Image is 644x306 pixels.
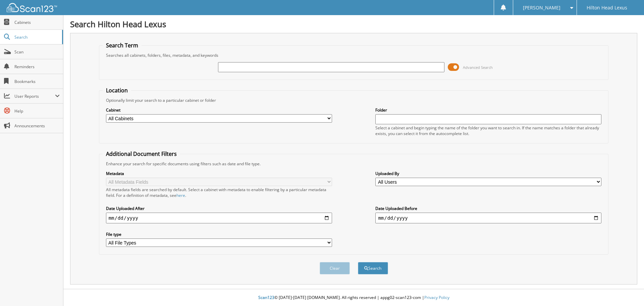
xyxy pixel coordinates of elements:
[70,18,637,30] h1: Search Hilton Head Lexus
[463,65,493,70] span: Advanced Search
[106,171,332,176] label: Metadata
[106,107,332,113] label: Cabinet
[14,79,60,84] span: Bookmarks
[320,262,350,274] button: Clear
[258,295,274,300] span: Scan123
[103,161,605,167] div: Enhance your search for specific documents using filters such as date and file type.
[14,123,60,129] span: Announcements
[14,49,60,55] span: Scan
[375,213,601,223] input: end
[7,3,57,12] img: scan123-logo-white.svg
[103,97,605,103] div: Optionally limit your search to a particular cabinet or folder
[106,213,332,223] input: start
[103,150,180,158] legend: Additional Document Filters
[587,6,627,10] span: Hilton Head Lexus
[14,19,60,25] span: Cabinets
[424,295,449,300] a: Privacy Policy
[103,52,605,58] div: Searches all cabinets, folders, files, metadata, and keywords
[103,87,131,94] legend: Location
[375,171,601,176] label: Uploaded By
[106,231,332,237] label: File type
[14,34,59,40] span: Search
[14,93,55,99] span: User Reports
[375,206,601,211] label: Date Uploaded Before
[176,192,185,198] a: here
[14,64,60,70] span: Reminders
[375,125,601,136] div: Select a cabinet and begin typing the name of the folder you want to search in. If the name match...
[358,262,388,274] button: Search
[375,107,601,113] label: Folder
[106,206,332,211] label: Date Uploaded After
[63,290,644,306] div: © [DATE]-[DATE] [DOMAIN_NAME]. All rights reserved | appg02-scan123-com |
[103,42,142,49] legend: Search Term
[523,6,560,10] span: [PERSON_NAME]
[14,108,60,114] span: Help
[610,274,644,306] iframe: Chat Widget
[106,187,332,198] div: All metadata fields are searched by default. Select a cabinet with metadata to enable filtering b...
